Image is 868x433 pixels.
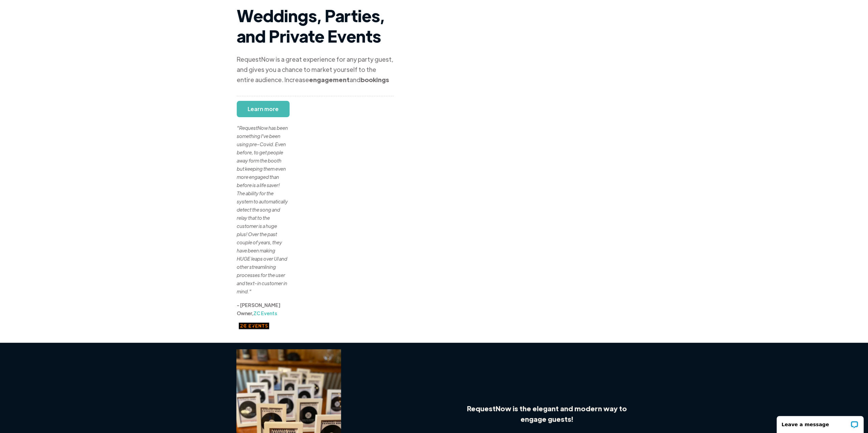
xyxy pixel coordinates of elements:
div: "RequestNow has been something I've been using pre-Covid. Even before, to get people away form th... [237,107,288,295]
iframe: Overview by DJ ReRe [477,5,598,278]
div: - [PERSON_NAME] Owner, [237,301,288,317]
iframe: LiveChat chat widget [772,412,868,433]
img: ZC Event logo [239,323,269,329]
a: Learn more [237,101,290,117]
a: ZC Events [253,310,277,316]
strong: engagement [309,76,350,83]
strong: RequestNow is the elegant and modern way to engage guests! [467,404,627,423]
strong: bookings [361,76,389,83]
strong: Weddings, Parties, and Private Events [237,5,385,46]
div: RequestNow is a great experience for any party guest, and gives you a chance to market yourself t... [237,54,394,85]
